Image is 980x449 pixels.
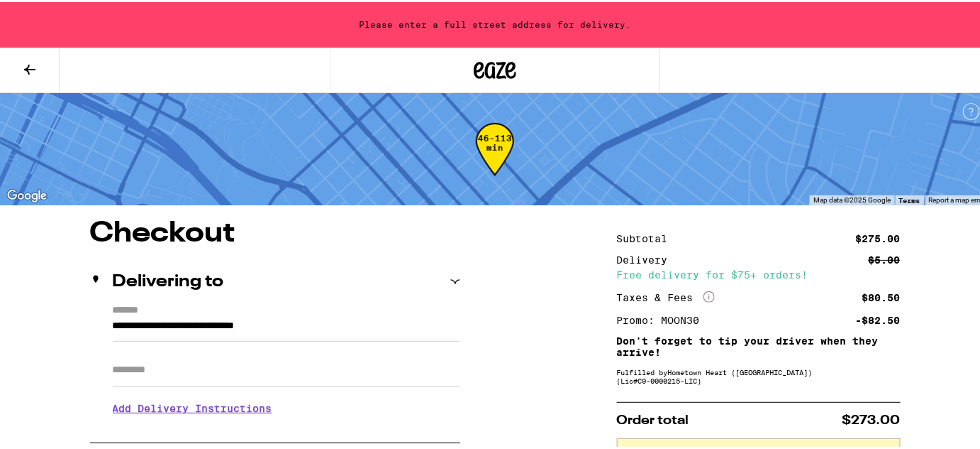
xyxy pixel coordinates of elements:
[113,423,460,434] p: We'll contact you at [PHONE_NUMBER] when we arrive
[90,217,460,246] h1: Checkout
[617,289,715,302] div: Taxes & Fees
[856,313,901,323] div: -$82.50
[113,390,460,423] h3: Add Delivery Instructions
[4,185,50,203] a: Open this area in Google Maps (opens a new window)
[842,412,901,425] span: $273.00
[617,268,901,278] div: Free delivery for $75+ orders!
[4,185,50,203] img: Google
[617,253,678,263] div: Delivery
[113,271,224,288] h2: Delivering to
[617,232,678,242] div: Subtotal
[813,194,891,202] span: Map data ©2025 Google
[9,10,102,21] span: Hi. Need any help?
[862,291,901,301] div: $80.50
[617,412,689,425] span: Order total
[869,253,901,263] div: $5.00
[899,194,920,202] a: Terms
[617,366,901,383] div: Fulfilled by Hometown Heart ([GEOGRAPHIC_DATA]) (Lic# C9-0000215-LIC )
[617,333,901,356] p: Don't forget to tip your driver when they arrive!
[856,232,901,242] div: $275.00
[617,313,710,323] div: Promo: MOON30
[476,131,514,185] div: 46-113 min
